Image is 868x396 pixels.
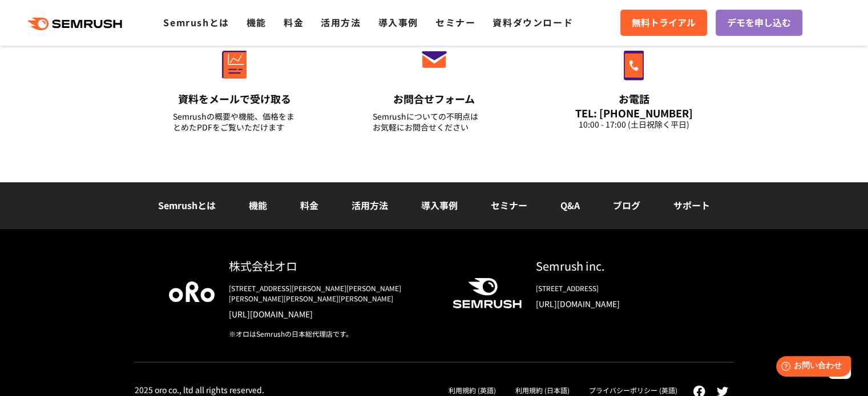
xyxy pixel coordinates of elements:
[536,258,700,274] div: Semrush inc.
[229,308,434,320] a: [URL][DOMAIN_NAME]
[421,198,458,212] a: 導入事例
[613,198,640,212] a: ブログ
[572,119,696,130] div: 10:00 - 17:00 (土日祝除く平日)
[149,26,320,147] a: 資料をメールで受け取る Semrushの概要や機能、価格をまとめたPDFをご覧いただけます
[572,107,696,119] div: TEL: [PHONE_NUMBER]
[163,15,229,29] a: Semrushとは
[492,15,573,29] a: 資料ダウンロード
[673,198,710,212] a: サポート
[716,10,802,36] a: デモを申し込む
[229,283,434,304] div: [STREET_ADDRESS][PERSON_NAME][PERSON_NAME][PERSON_NAME][PERSON_NAME][PERSON_NAME]
[435,15,475,29] a: セミナー
[158,198,216,212] a: Semrushとは
[572,92,696,106] div: お電話
[300,198,318,212] a: 料金
[249,198,267,212] a: 機能
[373,92,496,106] div: お問合せフォーム
[536,283,700,293] div: [STREET_ADDRESS]
[229,329,434,339] div: ※オロはSemrushの日本総代理店です。
[378,15,418,29] a: 導入事例
[229,258,434,274] div: 株式会社オロ
[135,385,264,395] div: 2025 oro co., ltd all rights reserved.
[589,385,677,395] a: プライバシーポリシー (英語)
[717,387,728,396] img: twitter
[491,198,527,212] a: セミナー
[173,92,296,106] div: 資料をメールで受け取る
[766,352,855,383] iframe: Help widget launcher
[536,298,700,309] a: [URL][DOMAIN_NAME]
[247,15,267,29] a: 機能
[321,15,361,29] a: 活用方法
[727,15,791,30] span: デモを申し込む
[284,15,304,29] a: 料金
[620,10,707,36] a: 無料トライアル
[449,385,496,395] a: 利用規約 (英語)
[373,111,496,133] div: Semrushについての不明点は お気軽にお問合せください
[349,26,520,147] a: お問合せフォーム Semrushについての不明点はお気軽にお問合せください
[515,385,570,395] a: 利用規約 (日本語)
[560,198,580,212] a: Q&A
[169,281,215,302] img: oro company
[352,198,388,212] a: 活用方法
[173,111,296,133] div: Semrushの概要や機能、価格をまとめたPDFをご覧いただけます
[632,15,696,30] span: 無料トライアル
